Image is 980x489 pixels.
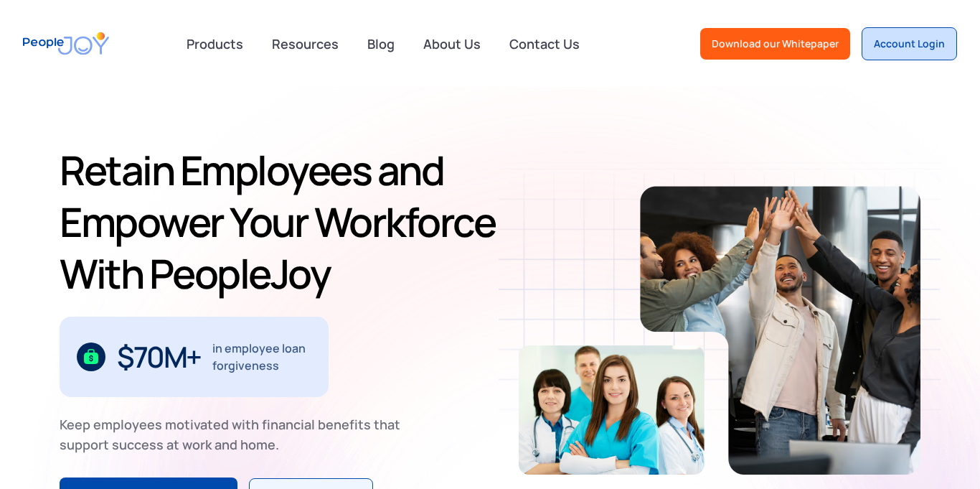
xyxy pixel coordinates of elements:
div: Keep employees motivated with financial benefits that support success at work and home. [60,414,413,455]
div: $70M+ [117,345,201,368]
a: Blog [359,28,403,60]
img: Retain-Employees-PeopleJoy [519,345,705,475]
h1: Retain Employees and Empower Your Workforce With PeopleJoy [60,144,507,299]
a: home [23,23,109,64]
a: About Us [415,28,489,60]
div: Download our Whitepaper [712,37,839,51]
div: Account Login [874,37,945,51]
a: Resources [263,28,347,60]
div: 1 / 3 [60,317,329,397]
a: Account Login [862,27,957,60]
div: in employee loan forgiveness [212,340,312,374]
a: Download our Whitepaper [700,28,850,60]
a: Contact Us [501,28,588,60]
div: Products [178,29,252,58]
img: Retain-Employees-PeopleJoy [640,186,920,475]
